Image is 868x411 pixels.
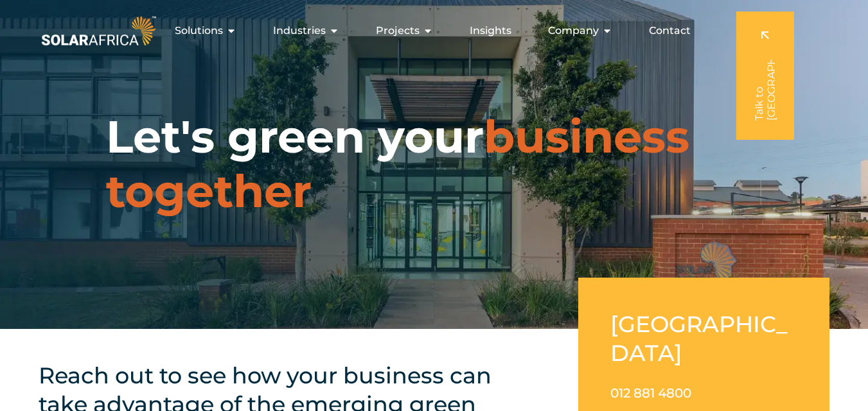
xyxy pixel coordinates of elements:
span: Projects [376,23,420,38]
a: Contact [649,23,691,38]
span: Company [548,23,599,38]
span: Industries [273,23,326,38]
a: Insights [470,23,511,38]
a: 012 881 4800 [610,385,691,401]
div: Menu Toggle [159,18,701,44]
h1: Let's green your [106,110,762,219]
span: Solutions [175,23,223,38]
h2: [GEOGRAPHIC_DATA] [610,310,797,367]
nav: Menu [159,18,701,44]
span: business together [106,109,689,219]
